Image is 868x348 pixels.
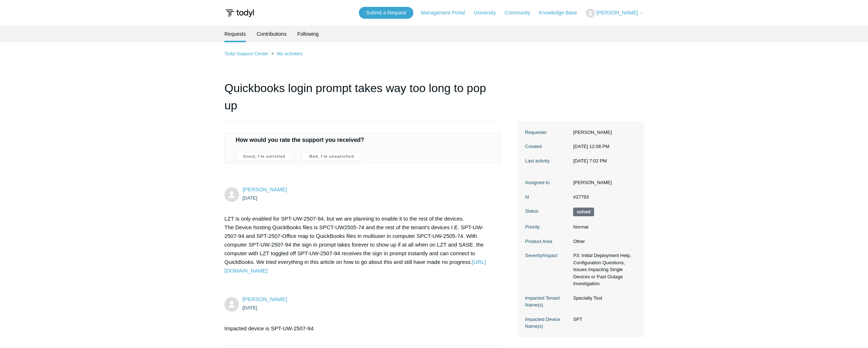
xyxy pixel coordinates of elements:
dd: Specialty Tool [570,295,636,302]
p: LZT is only enabled for SPT-UW-2507-94, but we are planning to enable it to the rest of the devic... [224,214,494,275]
a: [PERSON_NAME] [242,186,287,192]
a: [PERSON_NAME] [242,296,287,302]
time: 08/29/2025, 12:08 [242,195,257,201]
a: Knowledge Base [539,9,584,17]
p: Impacted device is SPT-UW-2507-94 [224,324,494,333]
a: Submit a Request [359,7,413,19]
dd: Normal [570,223,636,231]
dt: Requester [525,129,570,136]
dt: Last activity [525,157,570,165]
dd: SPT [570,316,636,323]
h1: Quickbooks login prompt takes way too long to pop up [224,79,501,122]
dd: [PERSON_NAME] [570,179,636,186]
label: Bad, I'm unsatisfied [302,152,361,161]
dt: Product Area [525,238,570,245]
img: Todyl Support Center Help Center home page [224,6,255,20]
a: My activities [277,51,302,56]
dd: [PERSON_NAME] [570,129,636,136]
span: Sophie Chauvin [242,186,287,192]
dt: Id [525,193,570,201]
label: Good, I'm satisfied [236,152,293,161]
dt: Impacted Device Name(s) [525,316,570,330]
dt: Created [525,143,570,150]
button: [PERSON_NAME] [586,9,644,18]
a: Community [505,9,538,17]
dd: P3: Initial Deployment Help, Configuration Questions, Issues Impacting Single Devices or Past Out... [570,252,636,287]
h4: How would you rate the support you received? [236,136,490,144]
a: Following [297,26,319,42]
dd: Other [570,238,636,245]
span: This request has been solved [573,208,594,216]
time: 08/29/2025, 12:08 [573,144,609,149]
span: [PERSON_NAME] [596,10,638,16]
dt: Priority [525,223,570,231]
a: Management Portal [421,9,472,17]
span: Sophie Chauvin [242,296,287,302]
dt: Severity/Impact [525,252,570,259]
a: Todyl Support Center [224,51,268,56]
li: My activities [270,51,302,56]
a: Contributions [257,26,287,42]
li: Requests [224,26,246,42]
time: 08/29/2025, 12:09 [242,305,257,310]
li: Todyl Support Center [224,51,270,56]
dt: Impacted Tenant Name(s) [525,295,570,309]
time: 09/16/2025, 19:02 [573,158,607,164]
dd: #27793 [570,193,636,201]
a: University [474,9,503,17]
dt: Assigned to [525,179,570,186]
dt: Status [525,208,570,215]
